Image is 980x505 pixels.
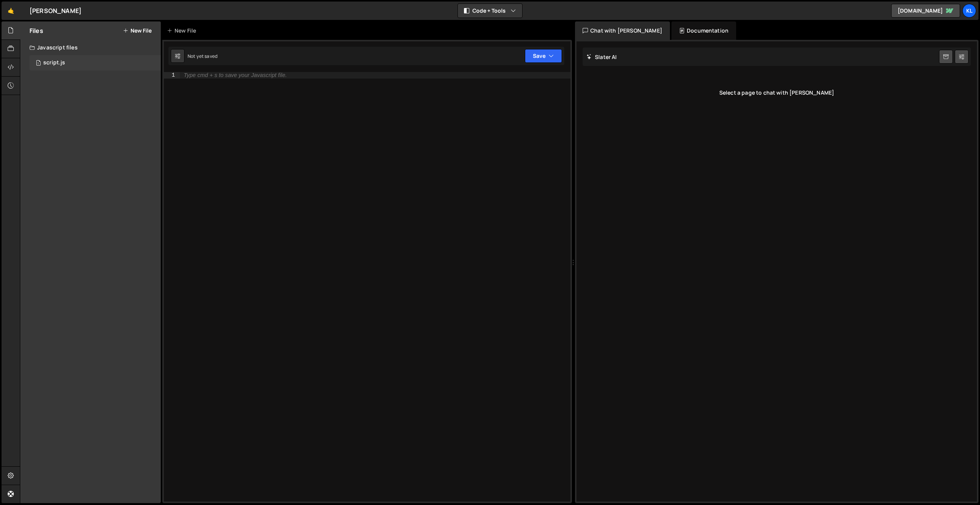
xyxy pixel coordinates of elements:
a: 🤙 [2,2,20,20]
div: Documentation [671,21,736,40]
button: Save [525,49,562,63]
h2: Slater AI [586,53,617,61]
div: Javascript files [20,40,161,55]
div: script.js [43,59,65,66]
div: Type cmd + s to save your Javascript file. [184,72,287,78]
div: Select a page to chat with [PERSON_NAME] [583,77,971,108]
div: 14639/37912.js [29,55,161,71]
div: 1 [164,72,180,79]
h2: Files [29,26,43,35]
button: New File [123,28,152,34]
span: 1 [36,61,41,67]
a: Kl [962,4,976,18]
div: Not yet saved [188,53,217,59]
button: Code + Tools [458,4,522,18]
div: New File [167,27,199,34]
div: [PERSON_NAME] [29,6,82,15]
a: [DOMAIN_NAME] [891,4,960,18]
div: Chat with [PERSON_NAME] [575,21,670,40]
